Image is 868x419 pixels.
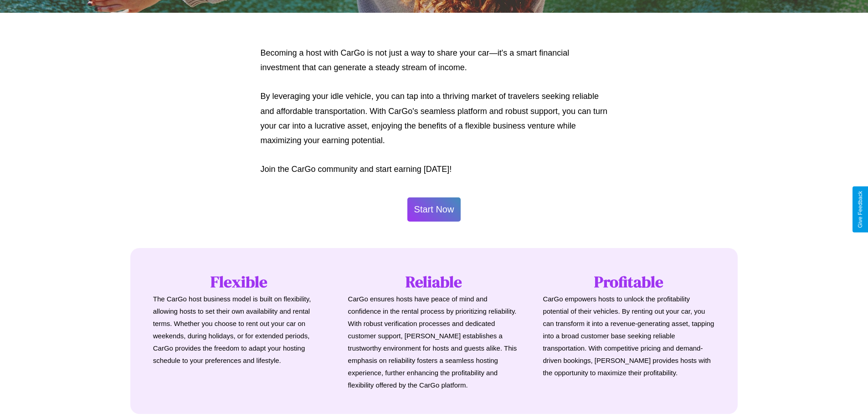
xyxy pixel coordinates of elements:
h1: Profitable [543,271,715,293]
p: By leveraging your idle vehicle, you can tap into a thriving market of travelers seeking reliable... [261,89,608,148]
p: CarGo empowers hosts to unlock the profitability potential of their vehicles. By renting out your... [543,293,715,379]
p: Join the CarGo community and start earning [DATE]! [261,162,608,176]
p: The CarGo host business model is built on flexibility, allowing hosts to set their own availabili... [153,293,325,367]
button: Start Now [407,197,461,222]
p: CarGo ensures hosts have peace of mind and confidence in the rental process by prioritizing relia... [348,293,520,391]
div: Give Feedback [857,191,863,228]
h1: Flexible [153,271,325,293]
p: Becoming a host with CarGo is not just a way to share your car—it's a smart financial investment ... [261,46,608,75]
h1: Reliable [348,271,520,293]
